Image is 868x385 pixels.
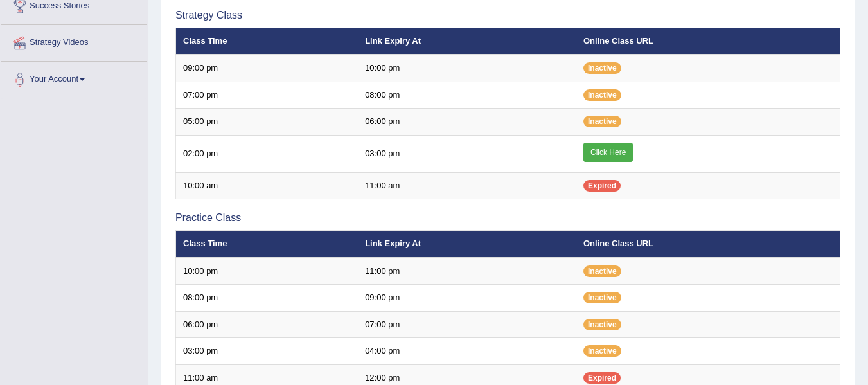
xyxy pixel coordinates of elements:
th: Class Time [176,28,359,55]
td: 10:00 pm [358,55,576,82]
th: Online Class URL [576,28,840,55]
h3: Practice Class [175,212,840,224]
td: 10:00 pm [176,258,359,285]
th: Online Class URL [576,231,840,258]
td: 09:00 pm [176,55,359,82]
th: Link Expiry At [358,231,576,258]
td: 11:00 am [358,172,576,199]
span: Expired [583,180,621,192]
td: 07:00 pm [176,82,359,109]
h3: Strategy Class [175,10,840,21]
a: Strategy Videos [1,25,147,57]
span: Inactive [583,345,621,357]
td: 08:00 pm [358,82,576,109]
th: Class Time [176,231,359,258]
td: 02:00 pm [176,135,359,172]
td: 09:00 pm [358,285,576,312]
span: Inactive [583,319,621,330]
span: Expired [583,372,621,384]
td: 06:00 pm [176,311,359,338]
span: Inactive [583,265,621,277]
span: Inactive [583,116,621,127]
td: 05:00 pm [176,109,359,136]
td: 03:00 pm [176,338,359,365]
td: 06:00 pm [358,109,576,136]
a: Click Here [583,143,633,162]
span: Inactive [583,62,621,74]
a: Your Account [1,62,147,94]
th: Link Expiry At [358,28,576,55]
span: Inactive [583,89,621,101]
td: 08:00 pm [176,285,359,312]
td: 03:00 pm [358,135,576,172]
td: 04:00 pm [358,338,576,365]
td: 07:00 pm [358,311,576,338]
span: Inactive [583,292,621,303]
td: 10:00 am [176,172,359,199]
td: 11:00 pm [358,258,576,285]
